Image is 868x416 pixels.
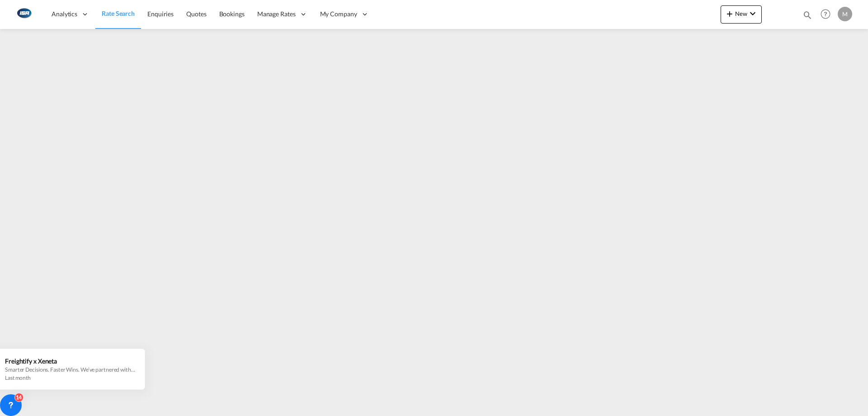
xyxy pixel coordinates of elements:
[320,10,357,19] span: My Company
[219,10,245,18] span: Bookings
[724,10,758,17] span: New
[838,7,852,21] div: M
[102,10,135,17] span: Rate Search
[14,4,34,24] img: 1aa151c0c08011ec8d6f413816f9a227.png
[721,5,762,24] button: icon-plus 400-fgNewicon-chevron-down
[724,8,735,19] md-icon: icon-plus 400-fg
[802,10,812,24] div: icon-magnify
[818,6,833,22] span: Help
[818,6,838,23] div: Help
[747,8,758,19] md-icon: icon-chevron-down
[147,10,174,18] span: Enquiries
[802,10,812,20] md-icon: icon-magnify
[52,10,77,19] span: Analytics
[257,10,296,19] span: Manage Rates
[186,10,206,18] span: Quotes
[7,368,38,402] iframe: Chat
